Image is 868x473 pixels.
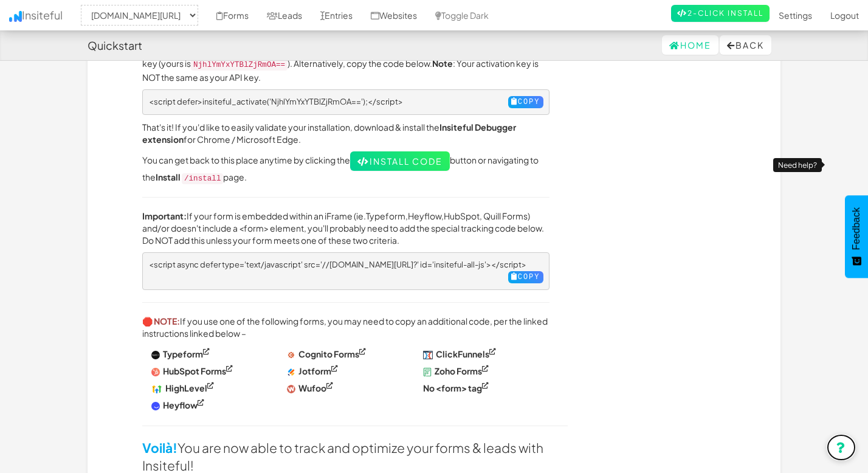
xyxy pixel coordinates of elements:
a: HubSpot Forms [151,365,233,376]
img: XiAAAAAAAAAAAAAAAAAAAAAAAAAAAAAAAAAAAAAAAAAAAAAAAAAAAAAAAAAAAAAAAIB35D9KrFiBXzqGhgAAAABJRU5ErkJggg== [151,351,160,359]
a: Install [156,171,181,182]
img: D4AAAAldEVYdGRhdGU6bW9kaWZ5ADIwMjAtMDEtMjVUMjM6MzI6MjgrMDA6MDC0P0SCAAAAAElFTkSuQmCC [151,385,162,393]
strong: ClickFunnels [436,348,489,359]
button: Copy [508,96,543,108]
p: That's it! If you'd like to easily validate your installation, download & install the for Chrome ... [142,121,549,145]
button: Feedback - Show survey [845,195,868,278]
strong: Voilà! [142,440,177,456]
a: Cognito Forms [287,348,366,359]
strong: HighLevel [165,382,207,393]
a: Jotform [287,365,338,376]
strong: Zoho Forms [435,365,482,376]
img: U8idtWpaKY2+ORPHVql5pQEDWNhgaGm4YdkUbrL+jWclQefM8+7FLRsGs6DJ2N0wdy5G9AqVWajYbgW7j+JiKUpMuDc4TxAw1... [423,368,432,376]
a: ClickFunnels [423,348,497,359]
button: Copy [508,271,543,283]
strong: HubSpot Forms [163,365,226,376]
span: Feedback [851,207,862,250]
strong: 🛑 NOTE: [142,316,180,326]
strong: Wufoo [298,382,326,393]
a: 2-Click Install [671,5,770,22]
img: Z [151,368,160,376]
img: 79z+orbB7DufOPAAAAABJRU5ErkJggg== [423,351,433,359]
img: fX4Dg6xjN5AY= [151,402,160,410]
b: Important: [142,210,187,221]
a: HighLevel [151,382,214,393]
p: If your form is embedded within an iFrame (ie. , , , Quill Forms) and/or doesn't include a <form>... [142,210,549,246]
strong: Cognito Forms [298,348,359,359]
strong: No <form> tag [423,382,482,393]
span: <script defer>insiteful_activate('NjhlYmYxYTBlZjRmOA==');</script> [149,97,403,106]
a: Install Code [350,151,450,171]
p: If you use one of the following forms, you may need to copy an additional code, per the linked in... [142,315,549,339]
a: Typeform [366,210,405,221]
a: HubSpot [444,210,480,221]
a: No <form> tag [423,382,489,393]
b: Note [432,58,453,69]
img: w+GLbPZOKCQIQAAACV0RVh0ZGF0ZTpjcmVhdGUAMjAyMS0wNS0yOFQwNTowNDowNyswMDowMFNyrecAAAAldEVYdGRhdGU6bW... [287,385,295,393]
span: <script async defer type='text/javascript' src='//[DOMAIN_NAME][URL]?' id='insiteful-all-js'></sc... [149,260,526,269]
p: You can get back to this place anytime by clicking the button or navigating to the page. [142,151,549,185]
div: Need help? [773,158,822,172]
img: o6Mj6xhs23sAAAAASUVORK5CYII= [287,368,295,376]
a: Heyflow [151,399,204,410]
button: Back [720,35,771,55]
strong: Heyflow [163,399,198,410]
a: Typeform [151,348,210,359]
img: 4PZeqjtP8MVz1tdhwd9VTVN4U7hyg3DMAzDMAzDMAzDMAzDMAzDMAzDML74B3OcR2494FplAAAAAElFTkSuQmCC [287,351,295,359]
code: NjhlYmYxYTBlZjRmOA== [191,60,288,71]
a: Home [662,35,718,55]
code: /install [182,173,223,184]
img: icon.png [9,11,22,22]
strong: Typeform [163,348,203,359]
a: Insiteful Debugger extension [142,122,516,145]
h4: Quickstart [88,40,142,52]
a: Heyflow [408,210,441,221]
a: Wufoo [287,382,333,393]
p: After that, just add one line of Javascript calling the function with your Activation key (yours ... [142,43,549,83]
a: Zoho Forms [423,365,489,376]
strong: Jotform [298,365,331,376]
